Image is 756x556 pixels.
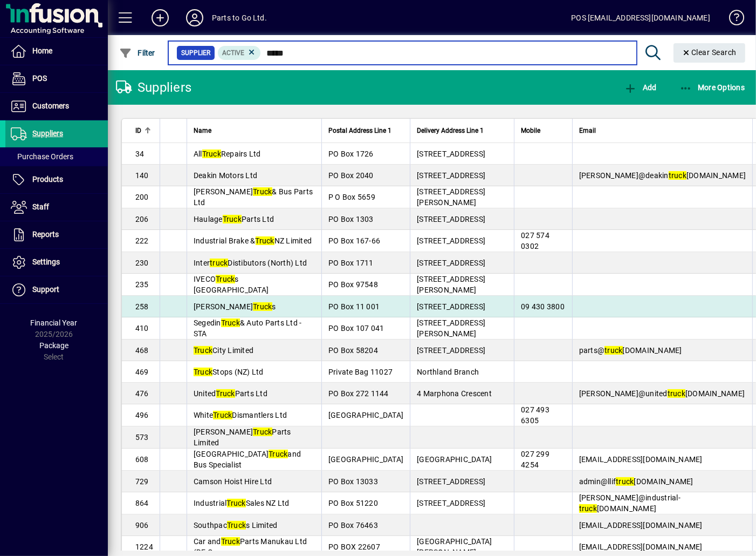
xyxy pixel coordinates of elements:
[143,8,177,28] button: Add
[221,537,240,546] em: Truck
[135,125,153,137] div: ID
[135,236,149,245] span: 222
[5,65,108,92] a: POS
[328,259,374,267] span: PO Box 1711
[328,521,378,530] span: PO Box 76463
[135,433,149,442] span: 573
[417,389,492,398] span: 4 Marphona Crescent
[222,49,244,57] span: Active
[202,150,221,158] em: Truck
[417,125,484,137] span: Delivery Address Line 1
[31,318,78,327] span: Financial Year
[579,125,746,137] div: Email
[135,521,149,530] span: 906
[579,543,703,551] span: [EMAIL_ADDRESS][DOMAIN_NAME]
[194,346,253,355] span: City Limited
[328,368,393,376] span: Private Bag 11027
[135,455,149,464] span: 608
[417,346,485,355] span: [STREET_ADDRESS]
[194,125,211,137] span: Name
[417,259,485,267] span: [STREET_ADDRESS]
[616,477,634,486] em: truck
[417,236,485,245] span: [STREET_ADDRESS]
[135,411,149,419] span: 496
[213,411,232,419] em: Truck
[135,280,149,289] span: 235
[417,477,485,486] span: [STREET_ADDRESS]
[5,38,108,65] a: Home
[328,499,378,507] span: PO Box 51220
[328,389,389,398] span: PO Box 272 1144
[682,48,737,57] span: Clear Search
[218,46,261,60] mat-chip: Activation Status: Active
[328,543,380,551] span: PO BOX 22607
[194,236,312,245] span: Industrial Brake & NZ Limited
[579,477,693,486] span: admin@llif [DOMAIN_NAME]
[579,171,746,180] span: [PERSON_NAME]@deakin [DOMAIN_NAME]
[579,125,596,137] span: Email
[328,477,378,486] span: PO Box 13033
[135,368,149,376] span: 469
[194,477,272,486] span: Camson Hoist Hire Ltd
[328,150,374,158] span: PO Box 1726
[417,499,485,507] span: [STREET_ADDRESS]
[135,346,149,355] span: 468
[668,389,685,398] em: truck
[194,318,302,338] span: Segedin & Auto Parts Ltd - STA
[194,259,307,267] span: Inter Distibutors (North) Ltd
[210,259,228,267] em: truck
[227,521,246,530] em: Truck
[194,450,301,469] span: [GEOGRAPHIC_DATA] and Bus Specialist
[5,276,108,303] a: Support
[328,346,378,355] span: PO Box 58204
[116,43,158,63] button: Filter
[5,194,108,221] a: Staff
[135,259,149,267] span: 230
[135,171,149,180] span: 140
[135,499,149,507] span: 864
[521,450,549,469] span: 027 299 4254
[621,78,659,97] button: Add
[194,302,276,311] span: [PERSON_NAME] s
[521,302,565,311] span: 09 430 3800
[194,215,274,223] span: Haulage Parts Ltd
[521,125,566,137] div: Mobile
[32,101,69,110] span: Customers
[194,411,287,419] span: White Dismantlers Ltd
[721,2,743,37] a: Knowledge Base
[579,455,703,464] span: [EMAIL_ADDRESS][DOMAIN_NAME]
[521,231,549,250] span: 027 574 0302
[579,346,682,355] span: parts@ [DOMAIN_NAME]
[32,74,47,83] span: POS
[194,346,212,355] em: Truck
[521,405,549,425] span: 027 493 6305
[194,389,267,398] span: United Parts Ltd
[135,150,145,158] span: 34
[194,125,315,137] div: Name
[32,46,52,55] span: Home
[328,193,375,201] span: P O Box 5659
[221,318,240,327] em: Truck
[253,302,272,311] em: Truck
[135,324,149,333] span: 410
[194,171,257,180] span: Deakin Motors Ltd
[194,150,261,158] span: All Repairs Ltd
[328,280,378,289] span: PO Box 97548
[604,346,622,355] em: truck
[135,543,153,551] span: 1224
[116,79,191,96] div: Suppliers
[32,129,63,138] span: Suppliers
[328,302,380,311] span: PO Box 11 001
[579,389,745,398] span: [PERSON_NAME]@united [DOMAIN_NAME]
[32,175,63,184] span: Products
[328,324,384,333] span: PO Box 107 041
[417,171,485,180] span: [STREET_ADDRESS]
[417,302,485,311] span: [STREET_ADDRESS]
[177,8,212,28] button: Profile
[135,477,149,486] span: 729
[32,257,60,266] span: Settings
[135,125,141,137] span: ID
[194,521,278,530] span: Southpac s Limited
[5,249,108,276] a: Settings
[579,504,597,513] em: truck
